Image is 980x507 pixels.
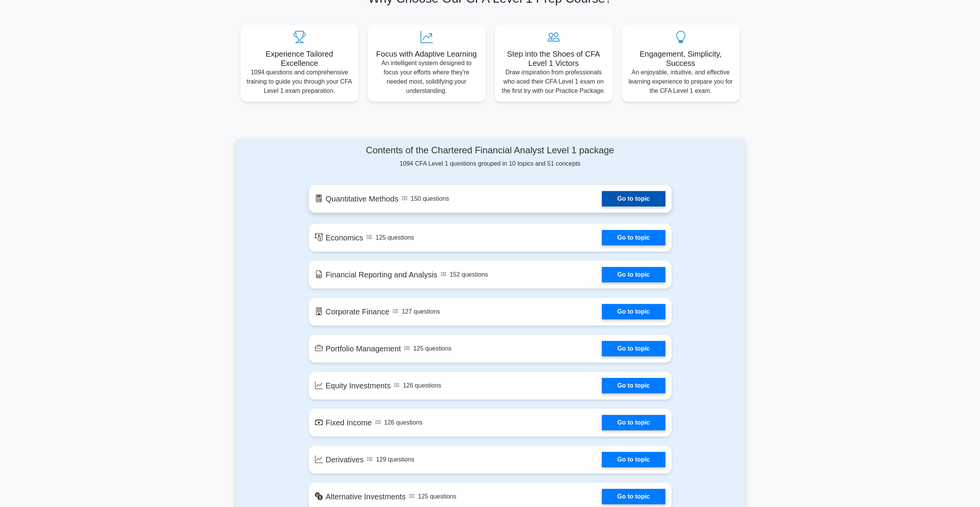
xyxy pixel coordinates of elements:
a: Go to topic [602,452,665,467]
div: 1094 CFA Level 1 questions grouped in 10 topics and 51 concepts [309,145,672,168]
a: Go to topic [602,341,665,356]
p: An enjoyable, intuitive, and effective learning experience to prepare you for the CFA Level 1 exam. [628,68,734,96]
h5: Focus with Adaptive Learning [374,49,479,59]
h5: Engagement, Simplicity, Success [628,49,734,68]
a: Go to topic [602,191,665,206]
p: Draw inspiration from professionals who aced their CFA Level 1 exam on the first try with our Pra... [501,68,606,96]
a: Go to topic [602,267,665,282]
a: Go to topic [602,378,665,393]
a: Go to topic [602,230,665,245]
h4: Contents of the Chartered Financial Analyst Level 1 package [309,145,672,156]
a: Go to topic [602,489,665,504]
h5: Experience Tailored Excellence [247,49,352,68]
h5: Step into the Shoes of CFA Level 1 Victors [501,49,606,68]
a: Go to topic [602,304,665,319]
p: An intelligent system designed to focus your efforts where they're needed most, solidifying your ... [374,59,479,96]
p: 1094 questions and comprehensive training to guide you through your CFA Level 1 exam preparation. [247,68,352,96]
a: Go to topic [602,415,665,430]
